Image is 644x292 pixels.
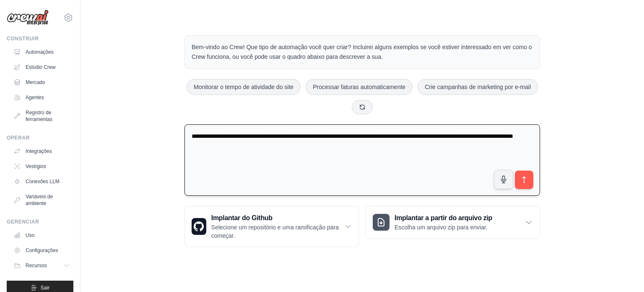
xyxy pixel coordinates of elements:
img: Logotipo [7,10,49,26]
a: Vestígios [10,160,73,173]
font: Agentes [26,95,44,100]
font: Integrações [26,148,52,154]
font: Selecione um repositório e uma ramificação para começar. [211,224,339,239]
a: Variáveis de ambiente [10,190,73,210]
a: Uso [10,229,73,242]
a: Integrações [10,145,73,158]
font: Configurações [26,247,58,253]
font: Recursos [26,263,47,268]
a: Conexões LLM [10,175,73,188]
button: Monitorar o tempo de atividade do site [187,79,301,95]
button: Crie campanhas de marketing por e-mail [418,79,538,95]
font: Crie campanhas de marketing por e-mail [425,84,531,90]
font: Mercado [26,79,45,85]
font: Operar [7,135,30,141]
font: Construir [7,36,39,42]
font: Gerenciar [7,219,39,225]
a: Automações [10,45,73,59]
font: Registro de ferramentas [26,110,52,122]
iframe: Widget de bate-papo [602,252,644,292]
font: Conexões LLM [26,179,60,184]
font: Bem-vindo ao Crew! Que tipo de automação você quer criar? Incluirei alguns exemplos se você estiv... [192,44,532,60]
a: Estúdio Crew [10,61,73,74]
font: Estúdio Crew [26,64,55,70]
font: Uso [26,232,34,238]
button: Processar faturas automaticamente [306,79,413,95]
a: Agentes [10,91,73,104]
a: Configurações [10,244,73,257]
font: Escolha um arquivo zip para enviar. [395,224,488,231]
font: Variáveis de ambiente [26,194,53,206]
font: Monitorar o tempo de atividade do site [194,84,293,90]
a: Registro de ferramentas [10,106,73,126]
font: Processar faturas automaticamente [313,84,405,90]
font: Vestígios [26,163,46,169]
font: Implantar a partir do arquivo zip [395,214,492,221]
font: Automações [26,49,54,55]
font: Implantar do Github [211,214,273,221]
font: Sair [41,285,49,291]
button: Recursos [10,259,73,272]
a: Mercado [10,76,73,89]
